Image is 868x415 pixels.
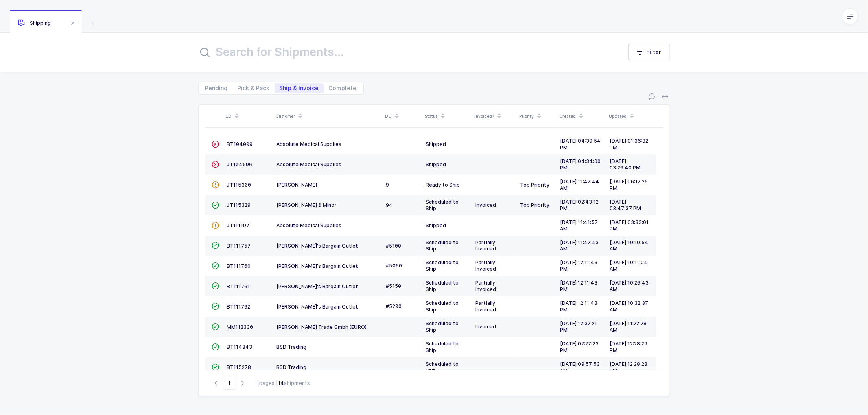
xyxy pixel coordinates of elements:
[227,161,253,167] span: JT104596
[426,259,459,272] span: Scheduled to Ship
[520,182,550,188] span: Top Priority
[227,222,250,228] span: JT111197
[610,219,649,232] span: [DATE] 03:33:01 PM
[426,239,459,252] span: Scheduled to Ship
[277,324,367,330] span: [PERSON_NAME] Trade Gmbh (EURO)
[610,138,649,150] span: [DATE] 01:36:32 PM
[227,364,251,370] span: BT115278
[560,361,600,374] span: [DATE] 09:57:53 AM
[560,158,601,171] span: [DATE] 04:34:00 PM
[426,182,460,188] span: Ready to Ship
[386,202,393,208] span: 94
[277,141,342,147] span: Absolute Medical Supplies
[227,263,251,269] span: BT111760
[560,199,599,211] span: [DATE] 02:43:12 PM
[277,202,337,208] span: [PERSON_NAME] & Minor
[277,263,359,269] span: [PERSON_NAME]'s Bargain Outlet
[329,85,357,91] span: Complete
[560,259,598,272] span: [DATE] 12:11:43 PM
[223,377,236,390] span: Go to
[227,283,250,289] span: BT111761
[628,44,670,60] button: Filter
[610,199,641,211] span: [DATE] 03:47:37 PM
[276,109,380,123] div: Customer
[610,361,648,374] span: [DATE] 12:28:28 PM
[386,303,402,309] span: #5200
[560,109,604,123] div: Created
[610,341,648,353] span: [DATE] 12:28:29 PM
[18,20,51,26] span: Shipping
[212,303,219,309] span: 
[212,182,219,188] span: 
[426,280,459,292] span: Scheduled to Ship
[238,85,270,91] span: Pick & Pack
[212,161,219,167] span: 
[227,202,251,208] span: JT115329
[475,109,515,123] div: Invoiced?
[426,161,446,167] span: Shipped
[425,109,470,123] div: Status
[277,364,307,370] span: BSD Trading
[647,48,662,56] span: Filter
[426,341,459,353] span: Scheduled to Ship
[560,341,599,353] span: [DATE] 02:27:23 PM
[227,344,253,350] span: BT114843
[426,300,459,313] span: Scheduled to Ship
[277,222,342,228] span: Absolute Medical Supplies
[212,141,219,147] span: 
[610,300,649,313] span: [DATE] 10:32:37 AM
[227,141,253,147] span: BT104009
[212,202,219,208] span: 
[476,239,514,252] div: Partially Invoiced
[426,320,459,333] span: Scheduled to Ship
[560,138,601,150] span: [DATE] 04:39:54 PM
[426,222,446,228] span: Shipped
[520,109,555,123] div: Priority
[227,182,251,188] span: JT115300
[560,300,598,313] span: [DATE] 12:11:43 PM
[476,259,514,272] div: Partially Invoiced
[520,202,550,208] span: Top Priority
[212,324,219,330] span: 
[280,85,319,91] span: Ship & Invoice
[386,243,402,249] span: #5100
[476,202,514,209] div: Invoiced
[212,222,219,228] span: 
[426,199,459,211] span: Scheduled to Ship
[277,344,307,350] span: BSD Trading
[198,42,612,62] input: Search for Shipments...
[476,324,514,330] div: Invoiced
[610,280,649,292] span: [DATE] 10:26:43 AM
[610,320,647,333] span: [DATE] 11:22:28 AM
[560,219,598,232] span: [DATE] 11:41:57 AM
[227,324,254,330] span: MM112330
[212,242,219,248] span: 
[476,300,514,313] div: Partially Invoiced
[212,364,219,370] span: 
[609,109,654,123] div: Updated
[212,283,219,289] span: 
[227,304,251,310] span: BT111762
[560,239,599,252] span: [DATE] 11:42:43 AM
[212,263,219,269] span: 
[226,109,271,123] div: ID
[386,182,389,188] span: 9
[386,263,402,269] span: #5050
[227,243,251,249] span: BT111757
[277,182,317,188] span: [PERSON_NAME]
[257,380,310,387] div: pages | shipments
[277,243,359,249] span: [PERSON_NAME]'s Bargain Outlet
[278,380,284,386] b: 14
[257,380,260,386] b: 1
[476,280,514,293] div: Partially Invoiced
[560,178,599,191] span: [DATE] 11:42:44 AM
[386,283,402,289] span: #5150
[610,178,648,191] span: [DATE] 06:12:25 PM
[277,161,342,167] span: Absolute Medical Supplies
[610,239,649,252] span: [DATE] 10:10:54 AM
[426,361,459,374] span: Scheduled to Ship
[277,283,359,289] span: [PERSON_NAME]'s Bargain Outlet
[277,304,359,310] span: [PERSON_NAME]'s Bargain Outlet
[212,344,219,350] span: 
[385,109,420,123] div: DC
